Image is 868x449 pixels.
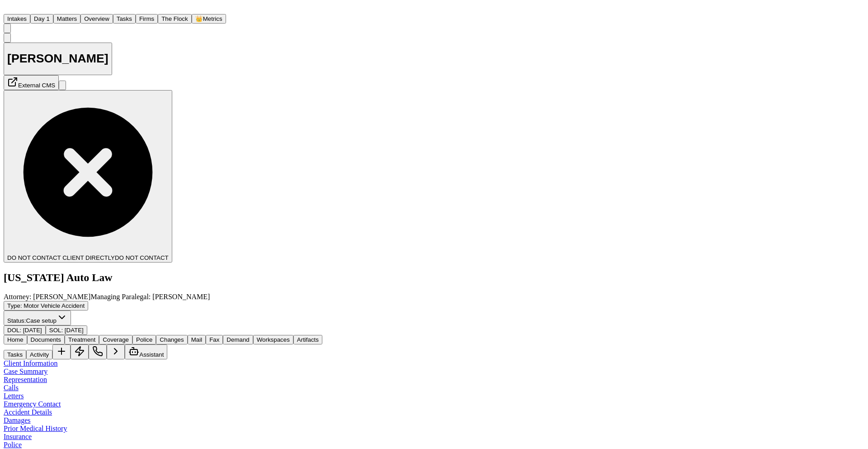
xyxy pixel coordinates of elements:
[115,254,169,261] span: DO NOT CONTACT
[192,14,226,22] a: crownMetrics
[53,14,80,22] a: Matters
[31,336,61,343] span: Documents
[4,325,46,335] button: Edit DOL: 2025-07-02
[68,336,95,343] span: Treatment
[4,33,11,43] button: Copy Matter ID
[80,14,113,22] a: Overview
[136,336,152,343] span: Police
[4,376,47,383] a: Representation
[4,90,172,263] button: Edit client contact restriction
[4,400,61,408] a: Emergency Contact
[125,344,167,359] button: Assistant
[4,75,59,90] button: External CMS
[4,272,864,284] h2: [US_STATE] Auto Law
[52,344,71,359] button: Add Task
[195,15,203,22] span: crown
[90,293,151,301] span: Managing Paralegal:
[203,15,222,22] span: Metrics
[26,317,57,324] span: Case setup
[4,359,58,367] a: Client Information
[89,344,107,359] button: Make a Call
[158,14,192,24] button: The Flock
[139,351,164,358] span: Assistant
[4,350,26,359] button: Tasks
[136,14,158,24] button: Firms
[152,293,210,301] span: [PERSON_NAME]
[4,43,112,76] button: Edit matter name
[26,350,52,359] button: Activity
[49,327,63,334] span: SOL :
[136,14,158,22] a: Firms
[4,4,14,12] img: Finch Logo
[7,302,22,309] span: Type :
[18,82,55,89] span: External CMS
[192,14,226,24] button: crownMetrics
[257,336,290,343] span: Workspaces
[209,336,219,343] span: Fax
[7,327,21,334] span: DOL :
[297,336,319,343] span: Artifacts
[4,14,30,24] button: Intakes
[4,301,88,310] button: Edit Type: Motor Vehicle Accident
[103,336,129,343] span: Coverage
[4,441,22,449] a: Police
[71,344,89,359] button: Create Immediate Task
[4,416,31,424] a: Damages
[65,327,84,334] span: [DATE]
[30,14,53,24] button: Day 1
[7,317,26,324] span: Status:
[4,368,47,375] a: Case Summary
[30,14,53,22] a: Day 1
[113,14,136,22] a: Tasks
[7,254,115,261] span: DO NOT CONTACT CLIENT DIRECTLY
[160,336,184,343] span: Changes
[4,14,30,22] a: Intakes
[33,293,90,301] span: [PERSON_NAME]
[24,302,85,309] span: Motor Vehicle Accident
[46,325,87,335] button: Edit SOL: 2028-07-02
[191,336,202,343] span: Mail
[226,336,249,343] span: Demand
[4,293,31,301] span: Attorney:
[23,327,42,334] span: [DATE]
[7,336,24,343] span: Home
[4,392,24,400] a: Letters
[4,425,67,432] a: Prior Medical History
[113,14,136,24] button: Tasks
[4,310,71,325] button: Change status from Case setup
[4,408,52,416] a: Accident Details
[4,6,14,14] a: Home
[4,384,19,392] a: Calls
[7,52,108,66] h1: [PERSON_NAME]
[158,14,192,22] a: The Flock
[53,14,80,24] button: Matters
[4,433,32,440] a: Insurance
[80,14,113,24] button: Overview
